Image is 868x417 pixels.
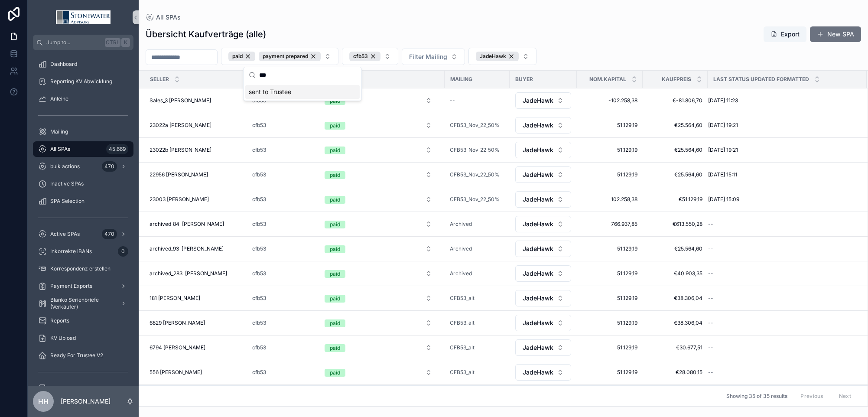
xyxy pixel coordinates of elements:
button: Select Button [318,340,439,355]
button: Select Button [318,216,439,232]
span: 51.129,19 [582,147,637,153]
span: JadeHawk [523,121,553,130]
button: Select Button [515,166,571,183]
span: JadeHawk [480,53,506,60]
div: Suggestions [244,83,361,101]
span: cfb53 [252,196,266,203]
a: cfb53 [252,171,307,178]
span: Active SPAs [50,231,80,238]
div: paid [330,196,340,204]
button: Select Button [318,315,439,331]
button: Select Button [515,92,571,109]
a: Archived [450,245,472,252]
span: 51.129,19 [582,270,637,277]
a: Select Button [515,215,572,233]
a: CFB53_alt [450,295,504,302]
div: paid [330,369,340,377]
a: Select Button [515,265,572,282]
a: cfb53 [252,196,307,203]
span: €25.564,60 [648,245,702,252]
a: cfb53 [252,270,307,277]
span: JadeHawk [523,146,553,154]
span: All SPAs [156,13,181,22]
a: Select Button [515,339,572,356]
span: Filter Mailing [409,52,447,61]
span: -- [708,369,713,376]
a: archived_84 [PERSON_NAME] [150,221,242,228]
a: All SPAs [146,13,181,22]
span: -- [708,295,713,302]
button: Select Button [318,117,439,133]
a: Select Button [317,191,439,208]
div: payment prepared [259,52,321,61]
span: JadeHawk [523,220,553,228]
a: Archived [450,270,504,277]
a: cfb53 [252,245,266,252]
span: -- [708,221,713,228]
a: Archived [450,221,504,228]
a: [DATE] 15:11 [708,171,856,178]
span: [DATE] 19:21 [708,147,738,153]
a: CFB53_Nov_22_50% [450,171,500,178]
div: paid [330,319,340,327]
a: Mailing [33,124,133,140]
span: Reports [50,317,69,324]
div: paid [228,52,255,61]
span: 51.129,19 [582,319,637,326]
span: €40.903,35 [648,270,702,277]
span: 51.129,19 [582,171,637,178]
a: -- [708,295,856,302]
span: cfb53 [252,221,266,228]
a: Select Button [515,191,572,208]
span: 23003 [PERSON_NAME] [150,196,209,203]
button: Select Button [515,191,571,208]
span: JadeHawk [523,96,553,105]
span: JadeHawk [523,195,553,204]
a: cfb53 [252,245,307,252]
a: Dashboard [33,56,133,72]
span: €25.564,60 [648,171,702,178]
span: CFB53_Nov_22_50% [450,147,500,153]
a: €25.564,60 [648,122,702,129]
a: -- [708,221,856,228]
a: Select Button [515,92,572,109]
a: cfb53 [252,344,307,351]
a: 766.937,85 [582,221,637,228]
a: -- [708,319,856,326]
span: Sales_3 [PERSON_NAME] [150,97,211,104]
span: 23022a [PERSON_NAME] [150,122,211,129]
span: Fund Selection [50,385,87,392]
span: Ready For Trustee V2 [50,352,103,359]
a: 51.129,19 [582,295,637,302]
span: 22956 [PERSON_NAME] [150,171,208,178]
a: Inkorrekte IBANs0 [33,244,133,259]
a: 556 [PERSON_NAME] [150,369,242,376]
a: CFB53_alt [450,369,475,376]
span: Payment Exports [50,283,92,290]
a: [DATE] 15:09 [708,196,856,203]
span: Inactive SPAs [50,180,84,187]
button: Unselect 11 [349,52,380,61]
span: 102.258,38 [582,196,637,203]
a: cfb53 [252,319,266,326]
a: Sales_3 [PERSON_NAME] [150,97,242,104]
a: Select Button [317,265,439,282]
div: paid [330,221,340,228]
a: -- [708,270,856,277]
a: [DATE] 11:23 [708,97,856,104]
a: cfb53 [252,147,266,153]
span: -- [450,97,455,104]
a: €38.306,04 [648,295,702,302]
a: €28.080,15 [648,369,702,376]
div: sent to Trustee [245,85,360,99]
a: €613.550,28 [648,221,702,228]
span: Archived [450,270,472,277]
a: Ready For Trustee V2 [33,348,133,363]
span: archived_84 [PERSON_NAME] [150,221,224,228]
span: archived_93 [PERSON_NAME] [150,245,224,252]
a: Select Button [515,117,572,134]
